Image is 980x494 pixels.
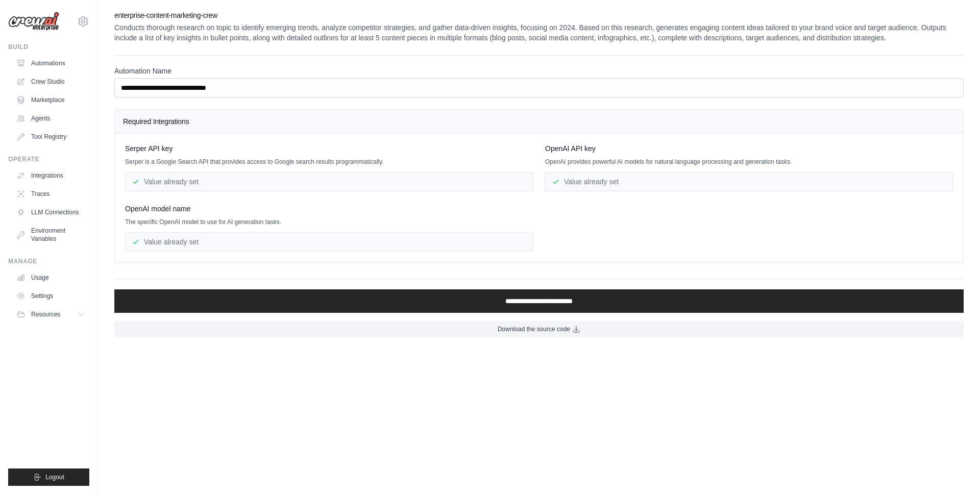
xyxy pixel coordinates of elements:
a: Usage [12,269,89,286]
a: Environment Variables [12,223,89,247]
div: Value already set [545,172,953,191]
span: OpenAI API key [545,143,596,154]
label: Automation Name [114,66,964,76]
a: Tool Registry [12,129,89,145]
p: Serper is a Google Search API that provides access to Google search results programmatically. [125,158,533,166]
a: Download the source code [114,321,964,337]
h2: enterprise-content-marketing-crew [114,10,964,20]
a: Integrations [12,167,89,184]
a: Agents [12,110,89,127]
span: Logout [45,473,64,481]
p: OpenAI provides powerful AI models for natural language processing and generation tasks. [545,158,953,166]
div: Build [8,43,89,51]
h4: Required Integrations [123,116,955,127]
a: Automations [12,55,89,71]
span: Download the source code [498,325,570,333]
p: Conducts thorough research on topic to identify emerging trends, analyze competitor strategies, a... [114,22,964,43]
a: Marketplace [12,92,89,108]
img: Logo [8,12,59,31]
span: Serper API key [125,143,173,154]
span: Resources [31,310,60,318]
button: Logout [8,468,89,486]
div: Manage [8,257,89,265]
div: Operate [8,155,89,163]
div: Value already set [125,172,533,191]
p: The specific OpenAI model to use for AI generation tasks. [125,218,533,226]
div: Value already set [125,232,533,252]
span: OpenAI model name [125,204,190,214]
a: Crew Studio [12,73,89,90]
a: Traces [12,186,89,202]
a: Settings [12,288,89,304]
button: Resources [12,306,89,323]
a: LLM Connections [12,204,89,220]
